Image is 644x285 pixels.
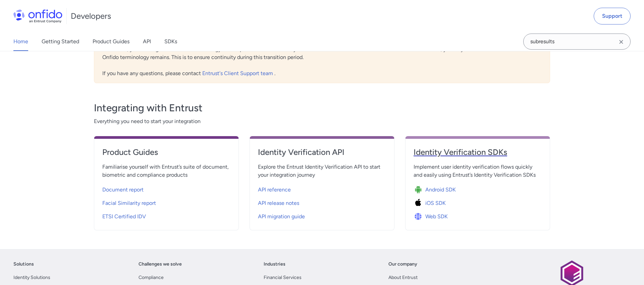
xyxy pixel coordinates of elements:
[258,147,386,163] a: Identity Verification API
[425,199,446,207] span: iOS SDK
[164,32,177,51] a: SDKs
[258,195,386,209] a: API release notes
[523,34,631,50] input: Onfido search input field
[617,38,625,46] svg: Clear search field button
[414,185,425,194] img: Icon Android SDK
[102,209,230,222] a: ETSI Certified IDV
[139,274,164,282] a: Compliance
[94,117,550,125] span: Everything you need to start your integration
[94,23,550,83] div: Following the acquisition of Onfido by Entrust, Onfido is now Entrust Identity Verification. As a...
[414,212,425,221] img: Icon Web SDK
[13,32,28,51] a: Home
[71,11,111,21] h1: Developers
[13,260,34,268] a: Solutions
[102,186,144,194] span: Document report
[42,32,79,51] a: Getting Started
[258,199,299,207] span: API release notes
[102,182,230,195] a: Document report
[258,182,386,195] a: API reference
[102,163,230,179] span: Familiarise yourself with Entrust’s suite of document, biometric and compliance products
[264,260,285,268] a: Industries
[414,198,425,208] img: Icon iOS SDK
[414,195,542,209] a: Icon iOS SDKiOS SDK
[425,213,448,221] span: Web SDK
[143,32,151,51] a: API
[102,147,230,158] h4: Product Guides
[13,9,62,23] img: Onfido Logo
[94,101,550,115] h3: Integrating with Entrust
[594,8,631,24] a: Support
[93,32,129,51] a: Product Guides
[414,163,542,179] span: Implement user identity verification flows quickly and easily using Entrust’s Identity Verificati...
[102,213,146,221] span: ETSI Certified IDV
[414,147,542,158] h4: Identity Verification SDKs
[258,163,386,179] span: Explore the Entrust Identity Verification API to start your integration journey
[258,209,386,222] a: API migration guide
[388,260,417,268] a: Our company
[258,147,386,158] h4: Identity Verification API
[202,70,274,76] a: Entrust's Client Support team
[414,147,542,163] a: Identity Verification SDKs
[414,209,542,222] a: Icon Web SDKWeb SDK
[13,274,50,282] a: Identity Solutions
[102,195,230,209] a: Facial Similarity report
[139,260,182,268] a: Challenges we solve
[258,213,305,221] span: API migration guide
[102,199,156,207] span: Facial Similarity report
[414,182,542,195] a: Icon Android SDKAndroid SDK
[388,274,418,282] a: About Entrust
[425,186,456,194] span: Android SDK
[258,186,291,194] span: API reference
[264,274,302,282] a: Financial Services
[102,147,230,163] a: Product Guides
